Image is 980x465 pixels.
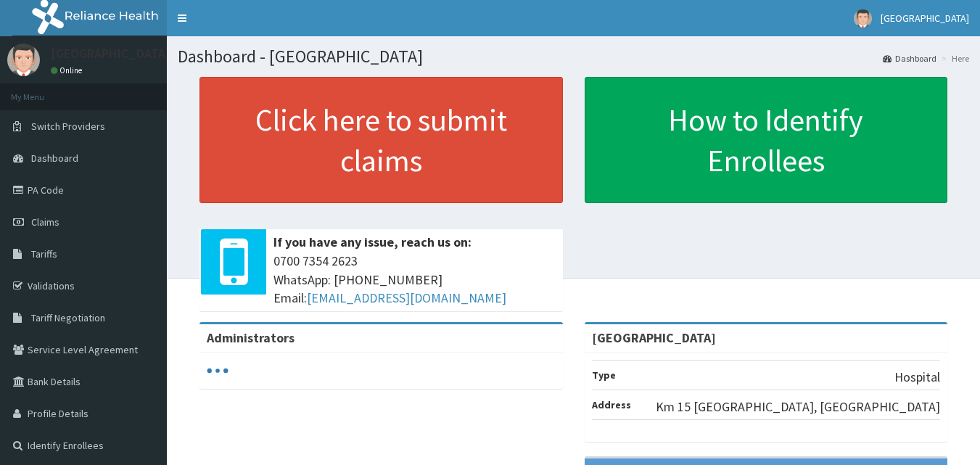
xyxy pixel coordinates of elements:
[307,289,506,306] a: [EMAIL_ADDRESS][DOMAIN_NAME]
[273,252,556,308] span: 0700 7354 2623 WhatsApp: [PHONE_NUMBER] Email:
[199,77,563,203] a: Click here to submit claims
[207,329,295,346] b: Administrators
[854,9,872,28] img: User Image
[7,44,40,76] img: User Image
[592,369,616,382] b: Type
[31,311,105,324] span: Tariff Negotiation
[51,47,170,60] p: [GEOGRAPHIC_DATA]
[273,234,472,250] b: If you have any issue, reach us on:
[31,120,105,133] span: Switch Providers
[938,52,969,65] li: Here
[894,368,940,387] p: Hospital
[207,360,228,382] svg: audio-loading
[178,47,969,66] h1: Dashboard - [GEOGRAPHIC_DATA]
[585,77,948,203] a: How to Identify Enrollees
[31,152,78,165] span: Dashboard
[592,329,716,346] strong: [GEOGRAPHIC_DATA]
[883,52,936,65] a: Dashboard
[592,398,631,411] b: Address
[881,12,969,25] span: [GEOGRAPHIC_DATA]
[656,398,940,416] p: Km 15 [GEOGRAPHIC_DATA], [GEOGRAPHIC_DATA]
[31,247,57,260] span: Tariffs
[31,215,59,229] span: Claims
[51,65,86,75] a: Online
